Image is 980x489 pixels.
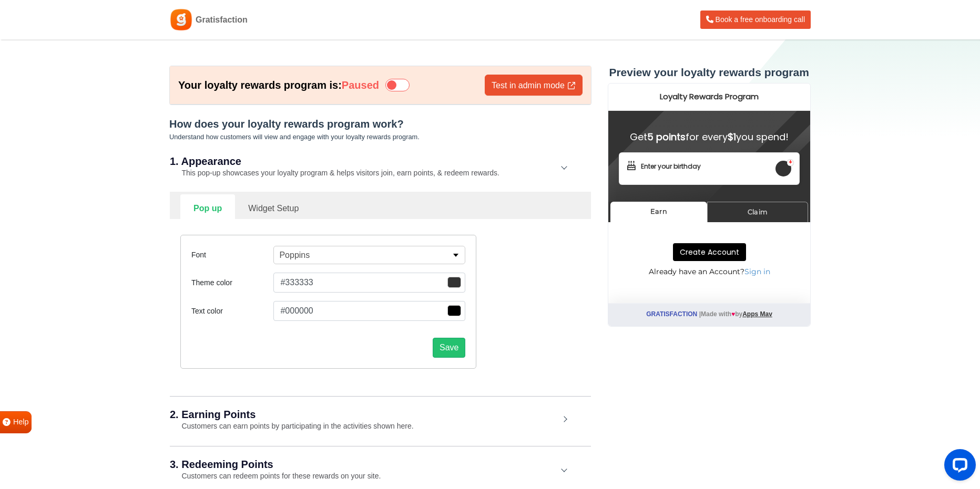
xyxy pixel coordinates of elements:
h4: Get for every you spend! [11,49,192,59]
a: Gratisfaction [38,227,89,235]
img: Gratisfaction [169,8,193,32]
small: This pop-up showcases your loyalty program & helps visitors join, earn points, & redeem rewards. [170,169,499,177]
span: Book a free onboarding call [716,15,805,24]
strong: $1 [120,47,128,60]
button: Save [433,338,465,358]
small: Customers can earn points by participating in the activities shown here. [170,422,414,430]
span: | [91,227,93,235]
p: Made with by [1,221,202,242]
a: Book a free onboarding call [700,11,811,29]
small: Customers can redeem points for these rewards on your site. [170,472,381,480]
label: Font [191,249,273,261]
a: Pop up [180,194,235,220]
label: Text color [191,306,273,317]
a: Widget Setup [235,194,312,220]
a: Earn [3,119,99,139]
iframe: LiveChat chat widget [936,445,980,489]
p: Already have an Account? [19,183,184,194]
h5: How does your loyalty rewards program work? [169,118,591,130]
h2: 3. Redeeming Points [170,459,559,470]
a: Gratisfaction [169,8,248,32]
h6: Your loyalty rewards program is: [178,79,379,91]
a: Claim [99,119,200,139]
i: ♥ [124,227,127,235]
a: Sign in [137,184,162,193]
span: Help [13,417,29,428]
strong: 5 points [39,47,78,60]
a: Test in admin mode [485,75,583,96]
a: Apps Mav [135,227,165,235]
p: Poppins [279,249,310,262]
small: Understand how customers will view and engage with your loyalty rewards program. [169,133,420,141]
strong: Paused [342,79,379,91]
button: Poppins [273,246,465,264]
label: Theme color [191,277,273,288]
a: Create Account [65,160,138,178]
h2: 2. Earning Points [170,409,559,420]
h2: Loyalty Rewards Program [6,9,197,18]
h2: 1. Appearance [170,156,559,167]
h3: Preview your loyalty rewards program [608,66,811,79]
span: Gratisfaction [196,14,248,26]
